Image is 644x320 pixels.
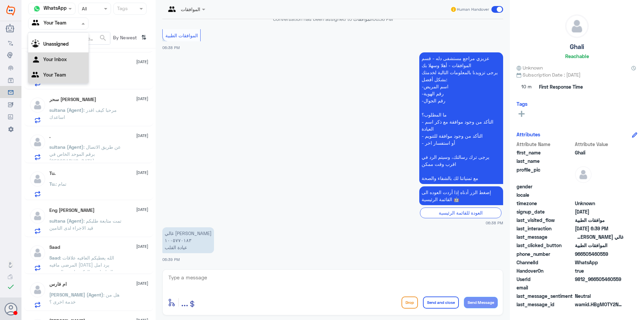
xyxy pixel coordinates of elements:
span: HandoverOn [517,267,574,274]
img: yourTeam.svg [32,71,42,81]
div: العودة للقائمة الرئيسية [420,208,501,218]
button: ... [181,295,188,310]
b: Your Team [43,72,66,78]
span: Ghali [575,149,624,156]
h6: Tags [517,101,528,107]
h5: سحر الجعيد [49,97,96,102]
span: الموافقات الطبية [575,242,624,249]
span: : تمت متابعة طلبكم قيد الاجراء لدى التامين [49,218,121,231]
span: gender [517,183,574,190]
span: last_message [517,233,574,240]
b: All [32,28,37,34]
img: Widebot Logo [6,5,15,16]
span: 06:39 PM [162,257,180,262]
p: Conversation has been assigned to الموافقات [162,15,503,22]
span: 2 [575,259,624,266]
span: Unknown [575,200,624,207]
span: : الله يعطيكم العافيه علاقات المرضى مافيه [DATE] يرد امل التواصل مع الدكتور لتغيير الوصفه [49,255,114,275]
h5: Saad [49,244,60,250]
img: defaultAdmin.png [29,97,46,113]
span: [DATE] [136,170,148,176]
span: 9812_966505460559 [575,276,624,283]
img: yourInbox.svg [32,55,42,65]
img: Unassigned.svg [32,40,42,50]
span: profile_pic [517,166,574,182]
b: Unassigned [43,41,69,47]
button: Send and close [423,296,459,309]
h6: Attributes [517,131,540,137]
span: ... [181,296,188,308]
span: timezone [517,200,574,207]
span: [DATE] [136,96,148,102]
button: Drop [401,296,418,309]
span: sultana (Agent) [49,107,84,113]
b: Your Inbox [43,56,67,62]
span: الموافقات الطبية [165,33,198,38]
h5: ام فارس [49,281,67,287]
img: defaultAdmin.png [29,171,46,187]
span: null [575,191,624,198]
span: UserId [517,276,574,283]
h5: Tu. [49,171,56,176]
span: [DATE] [136,133,148,139]
span: last_name [517,157,574,165]
h5: Eng Tahira Alaa [49,208,95,213]
span: email [517,284,574,291]
span: 2025-10-05T15:39:38.119Z [575,225,624,232]
span: 2025-10-05T07:14:57.661Z [575,208,624,215]
img: defaultAdmin.png [29,134,46,150]
span: signup_date [517,208,574,215]
p: 5/10/2025, 6:39 PM [162,227,214,253]
p: 5/10/2025, 6:38 PM [419,52,503,184]
button: search [99,33,107,44]
p: 5/10/2025, 6:38 PM [419,186,503,205]
i: check [7,283,15,291]
span: 966505460559 [575,250,624,258]
h6: Reachable [565,53,589,59]
span: null [575,284,624,291]
span: 0 [575,292,624,300]
span: Subscription Date : [DATE] [517,71,637,78]
span: last_message_id [517,301,574,308]
img: whatsapp.png [32,4,42,14]
span: Human Handover [457,6,489,12]
span: : عن طريق الاتصال برقم الموحد الخاص في [GEOGRAPHIC_DATA] [49,144,121,164]
span: [PERSON_NAME] (Agent) [49,292,103,298]
i: ⇅ [141,32,147,43]
span: locale [517,191,574,198]
span: wamid.HBgMOTY2NTA1NDYwNTU5FQIAEhgUM0FBNkFENDBBNjcyQzQ5NjMxRUMA [575,301,624,308]
span: sultana (Agent) [49,144,84,150]
img: yourTeam.svg [32,18,42,29]
span: ChannelId [517,259,574,266]
span: First Response Time [539,83,583,90]
span: 06:38 PM [486,220,503,226]
span: [DATE] [136,280,148,286]
span: last_visited_flow [517,217,574,224]
span: search [99,34,107,42]
span: Tu. [49,181,56,187]
span: 06:38 PM [373,16,393,22]
span: 06:38 PM [162,45,180,50]
span: 10 m [517,81,537,93]
span: first_name [517,149,574,156]
span: last_interaction [517,225,574,232]
input: Search by Name, Local etc… [29,32,110,44]
div: Tags [116,5,128,13]
span: موافقات الطبية [575,217,624,224]
span: غالي عليان الشجاع ١٠٠٥٧٧٠١٨٣ عيادة القلب [575,233,624,240]
span: last_clicked_button [517,242,574,249]
span: Saad [49,255,60,261]
img: defaultAdmin.png [29,208,46,224]
button: Avatar [4,303,17,315]
span: [DATE] [136,59,148,65]
img: defaultAdmin.png [575,166,592,183]
span: last_message_sentiment [517,292,574,300]
span: sultana (Agent) [49,218,84,224]
button: Send Message [464,297,498,308]
span: Unknown [517,64,543,71]
span: [DATE] [136,207,148,213]
img: defaultAdmin.png [566,15,588,38]
h5: . [49,134,51,139]
span: : تمام [56,181,66,187]
span: Attribute Value [575,141,624,148]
